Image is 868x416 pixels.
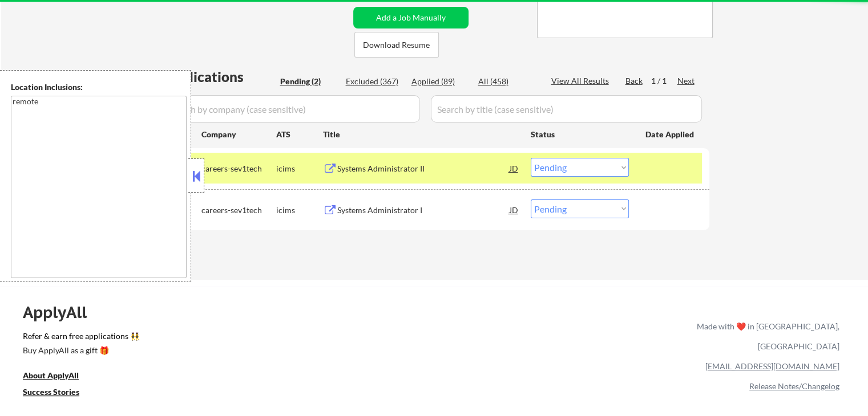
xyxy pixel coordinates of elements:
[531,124,629,144] div: Status
[23,386,95,400] a: Success Stories
[692,316,839,356] div: Made with ❤️ in [GEOGRAPHIC_DATA], [GEOGRAPHIC_DATA]
[280,76,337,87] div: Pending (2)
[551,75,612,87] div: View All Results
[23,370,79,380] u: About ApplyAll
[749,381,839,391] a: Release Notes/Changelog
[411,76,469,87] div: Applied (89)
[201,163,276,174] div: careers-sev1tech
[23,346,137,354] div: Buy ApplyAll as a gift 🎁
[478,76,535,87] div: All (458)
[23,369,95,384] a: About ApplyAll
[276,163,323,174] div: icims
[353,7,469,28] button: Add a Job Manually
[625,75,644,87] div: Back
[337,205,510,216] div: Systems Administrator I
[705,361,839,371] a: [EMAIL_ADDRESS][DOMAIN_NAME]
[508,199,520,220] div: JD
[201,205,276,216] div: careers-sev1tech
[163,70,276,84] div: Applications
[163,95,420,123] input: Search by company (case sensitive)
[337,163,510,174] div: Systems Administrator II
[651,75,677,87] div: 1 / 1
[346,76,403,87] div: Excluded (367)
[201,129,276,140] div: Company
[508,158,520,178] div: JD
[276,129,323,140] div: ATS
[323,129,520,140] div: Title
[677,75,696,87] div: Next
[23,387,79,397] u: Success Stories
[431,95,702,123] input: Search by title (case sensitive)
[23,332,458,344] a: Refer & earn free applications 👯‍♀️
[354,32,439,58] button: Download Resume
[276,205,323,216] div: icims
[23,344,137,358] a: Buy ApplyAll as a gift 🎁
[23,303,100,322] div: ApplyAll
[645,129,696,140] div: Date Applied
[11,81,187,93] div: Location Inclusions:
